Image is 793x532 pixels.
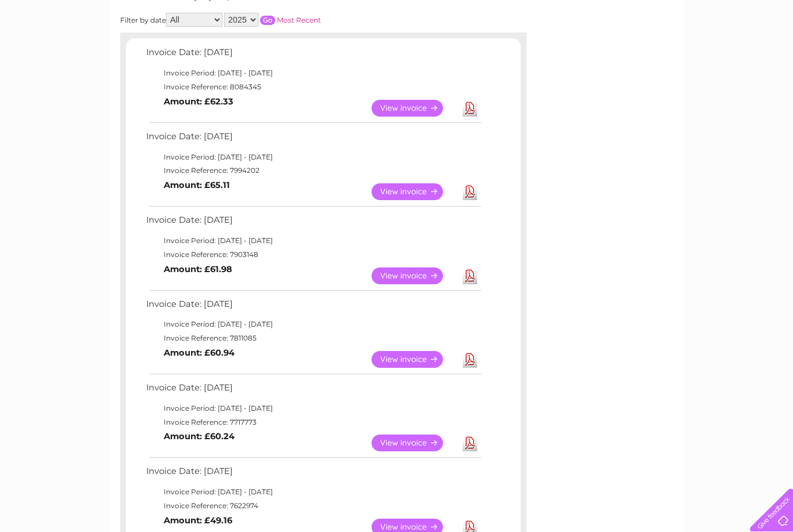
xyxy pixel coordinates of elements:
[143,66,483,80] td: Invoice Period: [DATE] - [DATE]
[143,485,483,499] td: Invoice Period: [DATE] - [DATE]
[143,129,483,150] td: Invoice Date: [DATE]
[120,13,425,27] div: Filter by date
[143,499,483,513] td: Invoice Reference: 7622974
[692,49,709,58] a: Blog
[463,100,477,117] a: Download
[277,16,321,24] a: Most Recent
[164,431,235,441] b: Amount: £60.24
[372,435,457,451] a: View
[755,49,782,58] a: Log out
[164,180,230,190] b: Amount: £65.11
[463,267,477,284] a: Download
[143,150,483,164] td: Invoice Period: [DATE] - [DATE]
[589,49,611,58] a: Water
[463,351,477,368] a: Download
[618,49,643,58] a: Energy
[143,401,483,415] td: Invoice Period: [DATE] - [DATE]
[372,100,457,117] a: View
[143,380,483,401] td: Invoice Date: [DATE]
[372,183,457,200] a: View
[650,49,685,58] a: Telecoms
[716,49,744,58] a: Contact
[123,6,672,56] div: Clear Business is a trading name of Verastar Limited (registered in [GEOGRAPHIC_DATA] No. 3667643...
[143,296,483,318] td: Invoice Date: [DATE]
[143,45,483,66] td: Invoice Date: [DATE]
[372,351,457,368] a: View
[463,183,477,200] a: Download
[463,435,477,451] a: Download
[574,6,654,20] a: 0333 014 3131
[164,264,232,274] b: Amount: £61.98
[143,80,483,94] td: Invoice Reference: 8084345
[164,348,235,358] b: Amount: £60.94
[143,248,483,262] td: Invoice Reference: 7903148
[143,415,483,429] td: Invoice Reference: 7717773
[164,515,232,526] b: Amount: £49.16
[28,30,87,66] img: logo.png
[372,267,457,284] a: View
[143,331,483,345] td: Invoice Reference: 7811085
[143,164,483,178] td: Invoice Reference: 7994202
[143,234,483,248] td: Invoice Period: [DATE] - [DATE]
[143,464,483,485] td: Invoice Date: [DATE]
[164,96,233,107] b: Amount: £62.33
[143,317,483,331] td: Invoice Period: [DATE] - [DATE]
[143,212,483,234] td: Invoice Date: [DATE]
